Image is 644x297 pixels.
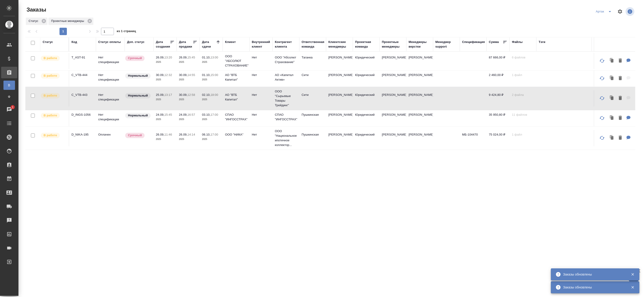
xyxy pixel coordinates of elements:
p: 01.10, [202,56,211,59]
div: Ответственная команда [302,40,324,49]
td: Нет спецификации [96,90,125,106]
p: АО «Капитал Актив» [275,73,297,82]
div: Статус [26,18,47,25]
td: [PERSON_NAME] [326,70,353,87]
span: Заказы [25,6,46,13]
p: Нормальный [128,73,148,78]
div: Выставляется автоматически, если на указанный объем услуг необходимо больше времени в стандартном... [125,55,151,61]
button: Клонировать [608,133,616,143]
p: 06.10, [202,133,211,136]
td: [PERSON_NAME] [380,70,406,87]
p: Нет [252,55,270,60]
td: [PERSON_NAME] [326,130,353,146]
a: 1 [1,104,17,115]
p: Нет [252,132,270,137]
span: Настроить таблицу [614,6,626,17]
td: Сити [299,70,326,87]
p: T_AST-91 [71,55,94,60]
div: Сумма [489,40,499,44]
p: АО "ВТБ Капитал" [225,93,247,102]
td: 87 666,00 ₽ [487,53,510,69]
p: 14:14 [187,133,195,136]
span: Посмотреть информацию [626,7,635,16]
p: В работе [44,56,57,61]
td: Оплачен [96,130,125,146]
td: Нет спецификации [96,53,125,69]
p: 2025 [202,77,220,82]
p: В работе [44,93,57,98]
p: 17:00 [211,113,218,116]
p: 2025 [179,60,197,64]
td: Пушкинская [299,110,326,126]
td: [PERSON_NAME] [326,110,353,126]
p: 24.09, [179,113,187,116]
div: Доп. статус [127,40,145,44]
p: 2025 [156,137,174,142]
p: 12:58 [187,93,195,97]
p: D_INGS-1056 [71,112,94,117]
p: 1 файл [512,132,534,137]
p: 13:00 [211,56,218,59]
p: 24.09, [156,113,164,116]
button: Обновить [597,55,608,66]
div: Выставляется автоматически, если на указанный объем услуг необходимо больше времени в стандартном... [125,132,151,139]
button: Обновить [597,93,608,104]
button: Клонировать [608,74,616,83]
div: Проектные менеджеры [48,18,93,25]
p: 26.09, [156,133,164,136]
td: Юридический [353,53,380,69]
p: 16:57 [187,113,195,116]
p: ООО "НИКА" [225,132,247,137]
div: Внутренний клиент [252,40,270,49]
p: 02.10, [202,93,211,97]
td: 2 460,00 ₽ [487,70,510,87]
p: Нормальный [128,93,148,98]
p: ООО "Национальное ипотечное коллектор... [275,129,297,147]
p: 1 файл [512,73,534,77]
p: 14:55 [187,73,195,77]
td: Юридический [353,130,380,146]
p: 2025 [179,97,197,102]
p: C_VTB-444 [71,73,94,77]
div: Клиентские менеджеры [328,40,350,49]
a: Ф [3,92,15,101]
p: 2 файла [512,93,534,97]
td: [PERSON_NAME] [326,90,353,106]
td: Юридический [353,90,380,106]
p: 11:46 [164,133,172,136]
td: Нет спецификации [96,70,125,87]
p: ООО "Абсолют Страхование" [275,55,297,64]
p: 2025 [179,137,197,142]
p: 18:00 [211,93,218,97]
div: Выставляет ПМ после принятия заказа от КМа [40,93,66,99]
button: Удалить [616,56,624,66]
button: Клонировать [608,56,616,66]
td: Нет спецификации [96,110,125,126]
p: C_VTB-443 [71,93,94,97]
p: В работе [44,73,57,78]
div: Тэги [539,40,545,44]
p: 13:17 [164,93,172,97]
p: 26.09, [179,56,187,59]
div: Выставляет ПМ после принятия заказа от КМа [40,112,66,119]
button: Клонировать [608,94,616,103]
p: 15:45 [164,113,172,116]
p: В работе [44,133,57,138]
button: Обновить [597,73,608,84]
div: Заказы обновлены [563,272,624,277]
p: Нет [252,93,270,97]
p: 17:00 [211,133,218,136]
p: 2025 [156,60,174,64]
p: 2025 [179,77,197,82]
p: АО "ВТБ Капитал" [225,73,247,82]
button: Удалить [616,74,624,83]
p: 2025 [179,117,197,122]
td: 9 424,80 ₽ [487,90,510,106]
div: Клиент [225,40,236,44]
td: [PERSON_NAME] [380,53,406,69]
button: Удалить [616,133,624,143]
div: Выставляет ПМ после принятия заказа от КМа [40,73,66,79]
p: 2025 [202,117,220,122]
p: 2025 [156,77,174,82]
p: Срочный [128,133,142,138]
